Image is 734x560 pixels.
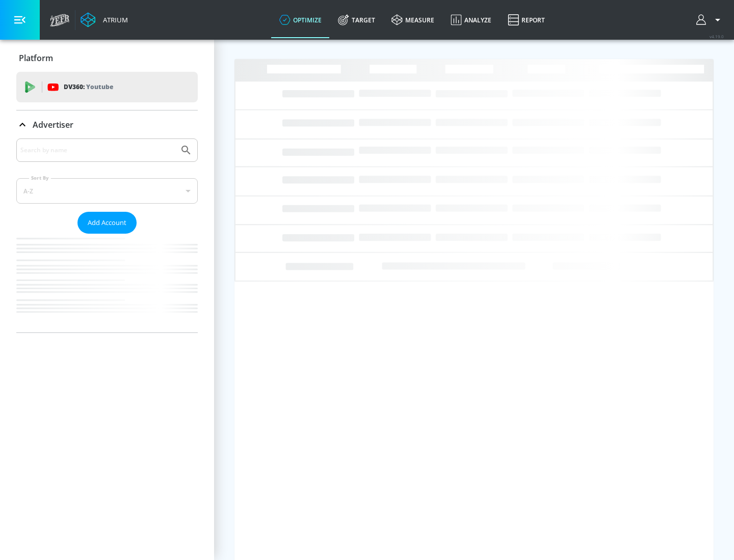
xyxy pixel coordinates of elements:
p: DV360: [64,81,113,93]
label: Sort By [29,175,51,181]
div: Advertiser [16,138,198,332]
a: measure [383,2,442,38]
p: Advertiser [33,119,73,130]
span: Add Account [88,217,126,229]
a: Atrium [81,12,128,27]
div: A-Z [16,178,198,204]
nav: list of Advertiser [16,234,198,332]
button: Add Account [77,212,137,234]
a: Analyze [442,2,500,38]
p: Platform [19,52,53,64]
input: Search by name [20,144,175,157]
span: v 4.19.0 [710,34,724,39]
div: Advertiser [16,110,198,139]
div: Platform [16,44,198,72]
div: DV360: Youtube [16,72,198,102]
p: Youtube [86,81,113,92]
a: Report [500,2,553,38]
div: Atrium [99,15,128,24]
a: Target [330,2,383,38]
a: optimize [271,2,330,38]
